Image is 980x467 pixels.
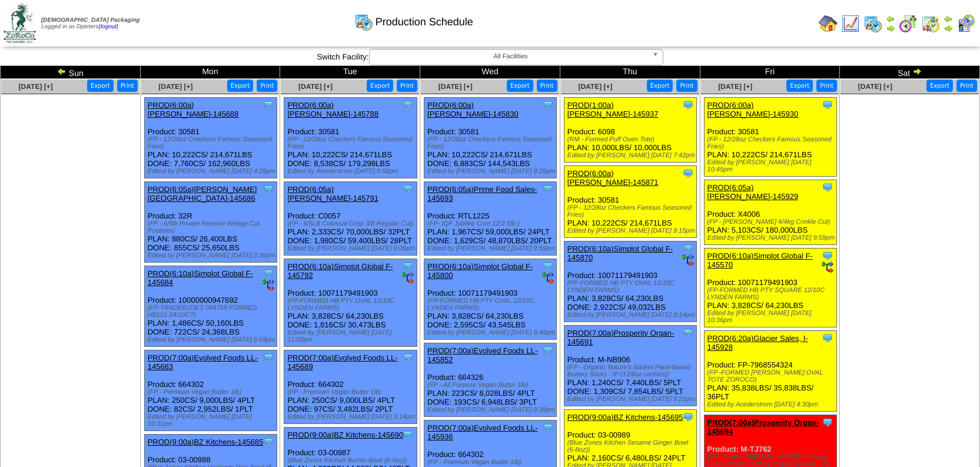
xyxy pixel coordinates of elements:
div: Product: 30581 PLAN: 10,222CS / 214,671LBS DONE: 7,760CS / 162,960LBS [144,98,277,178]
a: PROD(6:20a)Glacier Sales, I-145928 [707,334,808,352]
td: Sat [840,66,980,79]
img: Tooltip [263,352,274,363]
img: calendarprod.gif [354,12,373,31]
td: Fri [700,66,840,79]
div: Product: 6098 PLAN: 10,000LBS / 10,000LBS [564,98,696,163]
button: Export [367,80,393,92]
img: arrowright.gif [944,24,953,33]
div: (FP - 12/28oz Checkers Famous Seasoned Fries) [148,136,277,150]
div: Edited by [PERSON_NAME] [DATE] 11:00pm [287,329,416,343]
a: [DATE] [+] [158,82,192,91]
img: Tooltip [402,260,414,272]
div: Product: M-NB906 PLAN: 1,240CS / 7,440LBS / 5PLT DONE: 1,309CS / 7,854LBS / 5PLT [564,326,696,406]
div: Product: 10071179491903 PLAN: 3,828CS / 64,230LBS DONE: 2,595CS / 43,545LBS [424,259,557,340]
button: Export [227,80,254,92]
div: Edited by [PERSON_NAME] [DATE] 9:59pm [427,245,556,252]
button: Print [816,80,837,92]
div: (RM - Formed Puff Oven Tote) [567,136,696,143]
div: Edited by [PERSON_NAME] [DATE] 9:14pm [567,312,696,319]
div: (FP - 6/5lb Private Reserve Wedge Cut Potatoes) [148,220,277,234]
div: (FP - [PERSON_NAME] 4/4kg Crinkle Cut) [707,218,836,226]
div: Product: 10071179491903 PLAN: 3,828CS / 64,230LBS DONE: 2,922CS / 49,032LBS [564,241,696,322]
div: (Blue Zones Kitchen Burrito Bowl (6-9oz)) [287,457,416,464]
img: ediSmall.gif [263,279,274,291]
div: Product: 10000000947692 PLAN: 1,486CS / 50,160LBS DONE: 722CS / 24,368LBS [144,266,277,347]
a: PROD(6:10a)Simplot Global F-145570 [707,251,813,269]
img: arrowright.gif [886,24,895,33]
a: PROD(6:10a)Simplot Global F-145792 [287,262,393,280]
div: Edited by [PERSON_NAME] [DATE] 9:29pm [427,168,556,175]
div: Edited by [PERSON_NAME] [DATE] 4:28pm [148,168,277,175]
img: Tooltip [263,267,274,279]
div: Product: RTL1225 PLAN: 1,967CS / 59,000LBS / 24PLT DONE: 1,629CS / 48,870LBS / 20PLT [424,182,557,256]
img: calendarprod.gif [863,14,882,33]
div: Product: 664302 PLAN: 250CS / 9,000LBS / 4PLT DONE: 97CS / 3,492LBS / 2PLT [284,350,417,424]
div: (FP - Premium Vegan Butter 1lb) [287,389,416,396]
div: (FP - Premium Vegan Butter 1lb) [148,389,277,396]
td: Tue [280,66,420,79]
img: Tooltip [682,167,694,179]
a: [DATE] [+] [718,82,752,91]
a: (logout) [98,24,118,30]
div: (FP - 12/28oz Checkers Famous Seasoned Fries) [567,204,696,218]
a: PROD(9:00a)BZ Kitchens-145690 [287,430,403,439]
a: PROD(6:10a)Simplot Global F-145684 [148,269,253,287]
img: arrowright.gif [912,67,922,76]
div: Edited by Acederstrom [DATE] 9:58pm [287,168,416,175]
a: PROD(6:00a)[PERSON_NAME]-145688 [148,101,239,118]
div: (FP-FORMED HB PTY SQUARE 12/10C LYNDEN FARMS) [707,287,836,301]
div: Product: 10071179491903 PLAN: 3,828CS / 64,230LBS [704,249,836,327]
a: PROD(6:05a)Prime Food Sales-145693 [427,185,537,203]
a: [DATE] [+] [438,82,473,91]
span: [DEMOGRAPHIC_DATA] Packaging [41,17,139,24]
img: calendarcustomer.gif [956,14,975,33]
span: Logged in as Dpieters [41,17,139,30]
button: Print [257,80,277,92]
button: Export [647,80,673,92]
div: (FP-FORMED HB PTY OVAL 12/10C LYNDEN FARMS) [427,297,556,312]
td: Mon [140,66,280,79]
td: Wed [420,66,560,79]
a: PROD(7:00a)Evolved Foods LL-145689 [287,353,397,371]
img: arrowleft.gif [944,14,953,24]
a: [DATE] [+] [19,82,53,91]
button: Export [786,80,813,92]
img: Tooltip [542,183,554,195]
img: Tooltip [263,183,274,195]
img: Tooltip [682,243,694,254]
img: Tooltip [542,345,554,356]
div: (FP - All Purpose Vegan Butter 1lb) [427,382,556,389]
img: Tooltip [822,250,833,261]
a: PROD(6:00a)[PERSON_NAME]-145830 [427,101,519,118]
a: PROD(7:00a)Prosperity Organ-145694 [707,418,819,436]
div: (FP - Organic Nature's Basket Plant-Based Buttery Sticks - IP (12/8oz cartons)) [567,364,696,378]
div: Edited by [PERSON_NAME] [DATE] 9:39pm [427,406,556,413]
div: Edited by [PERSON_NAME] [DATE] 7:42pm [567,152,696,159]
div: Edited by [PERSON_NAME] [DATE] 9:59pm [707,234,836,241]
img: Tooltip [542,260,554,272]
div: Edited by [PERSON_NAME] [DATE] 2:36pm [148,252,277,259]
img: Tooltip [263,436,274,448]
img: Tooltip [402,99,414,111]
div: Edited by [PERSON_NAME] [DATE] 9:21pm [567,396,696,403]
div: (FP-TRADERJOES 094769 FORMED HB101 24/10CT) [148,304,277,319]
div: Product: 30581 PLAN: 10,222CS / 214,671LBS [704,98,836,177]
a: PROD(7:00a)Evolved Foods LL-145936 [427,423,537,441]
img: arrowleft.gif [57,67,67,76]
img: Tooltip [682,99,694,111]
a: PROD(6:10a)Simplot Global F-145800 [427,262,533,280]
div: Product: 30581 PLAN: 10,222CS / 214,671LBS DONE: 6,883CS / 144,543LBS [424,98,557,178]
img: Tooltip [402,352,414,363]
a: [DATE] [+] [858,82,892,91]
a: PROD(6:00a)[PERSON_NAME]-145788 [287,101,378,118]
a: PROD(7:00a)Evolved Foods LL-145852 [427,346,537,364]
img: Tooltip [542,99,554,111]
div: Product: 664326 PLAN: 223CS / 8,028LBS / 4PLT DONE: 193CS / 6,948LBS / 3PLT [424,343,557,417]
button: Print [676,80,697,92]
img: line_graph.gif [841,14,860,33]
img: calendarblend.gif [899,14,918,33]
img: ediSmall.gif [822,261,833,273]
button: Print [397,80,417,92]
img: home.gif [819,14,838,33]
